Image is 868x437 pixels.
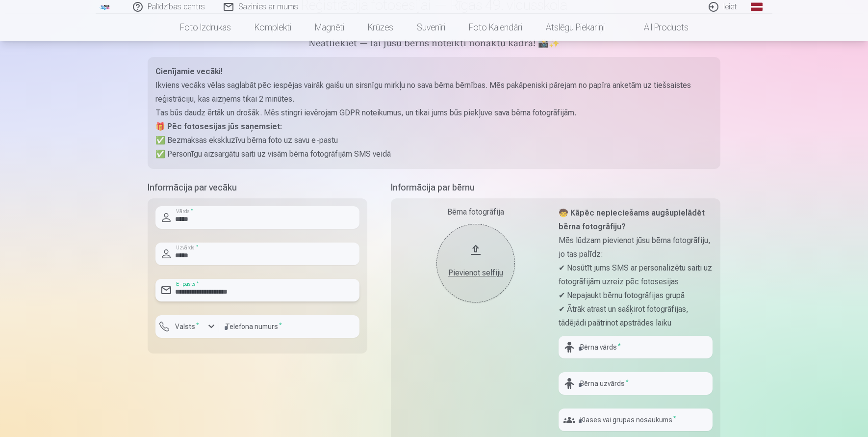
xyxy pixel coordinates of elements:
[168,14,243,41] a: Foto izdrukas
[148,181,367,194] h5: Informācija par vecāku
[155,147,713,161] p: ✅ Personīgu aizsargātu saiti uz visām bērna fotogrāfijām SMS veidā
[303,14,356,41] a: Magnēti
[559,302,713,330] p: ✔ Ātrāk atrast un sašķirot fotogrāfijas, tādējādi paātrinot apstrādes laiku
[148,37,720,51] h5: Neatliekiet — lai jūsu bērns noteikti nonāktu kadrā! 📸✨
[559,261,713,289] p: ✔ Nosūtīt jums SMS ar personalizētu saiti uz fotogrāfijām uzreiz pēc fotosesijas
[559,208,705,231] strong: 🧒 Kāpēc nepieciešams augšupielādēt bērna fotogrāfiju?
[436,224,515,302] button: Pievienot selfiju
[446,267,505,279] div: Pievienot selfiju
[356,14,405,41] a: Krūzes
[559,289,713,302] p: ✔ Nepajaukt bērnu fotogrāfijas grupā
[155,67,223,76] strong: Cienījamie vecāki!
[399,206,553,218] div: Bērna fotogrāfija
[405,14,457,41] a: Suvenīri
[100,4,110,10] img: /fa1
[243,14,303,41] a: Komplekti
[155,134,713,147] p: ✅ Bezmaksas ekskluzīvu bērna foto uz savu e-pastu
[616,14,700,41] a: All products
[155,106,713,120] p: Tas būs daudz ērtāk un drošāk. Mēs stingri ievērojam GDPR noteikumus, un tikai jums būs piekļuve ...
[559,234,713,261] p: Mēs lūdzam pievienot jūsu bērna fotogrāfiju, jo tas palīdz:
[155,315,219,338] button: Valsts*
[155,79,713,106] p: Ikviens vecāks vēlas saglabāt pēc iespējas vairāk gaišu un sirsnīgu mirkļu no sava bērna bērnības...
[457,14,534,41] a: Foto kalendāri
[155,122,282,131] strong: 🎁 Pēc fotosesijas jūs saņemsiet:
[534,14,616,41] a: Atslēgu piekariņi
[171,322,203,331] label: Valsts
[391,181,720,194] h5: Informācija par bērnu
